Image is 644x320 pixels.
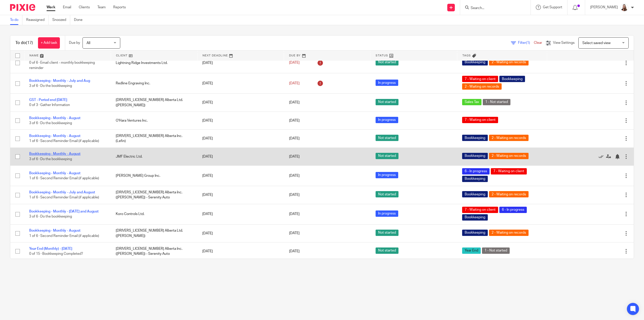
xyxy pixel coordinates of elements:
td: Koro Controls Ltd. [111,204,197,224]
span: 2 - Waiting on records [489,59,529,65]
td: [DRIVERS_LICENSE_NUMBER] Alberta Inc. (Lefin) [111,130,197,148]
td: Lightning Ridge Investments Ltd. [111,52,197,73]
span: In progress [376,80,398,86]
span: 7 - Waiting on client [462,207,498,213]
td: [DATE] [197,94,284,112]
td: [DATE] [197,73,284,94]
span: 1 of 6 · Second Reminder Email (if applicable) [29,234,99,238]
td: [DRIVERS_LICENSE_NUMBER] Alberta Inc. ([PERSON_NAME]) - Serenity Auto [111,242,197,260]
span: Not started [376,135,398,141]
span: Bookkeeping [462,176,488,182]
a: Bookkeeping - Monthly - August [29,152,80,156]
span: View Settings [553,41,575,45]
span: Filter [518,41,534,45]
span: In progress [376,210,398,217]
a: To do [10,15,22,25]
a: Year End (Monthly) - [DATE] [29,247,72,251]
a: GST - Period end [DATE] [29,98,67,102]
td: [DRIVERS_LICENSE_NUMBER] Alberta Ltd. ([PERSON_NAME]) [111,94,197,112]
a: Done [74,15,86,25]
span: Bookkeeping [462,59,488,65]
a: Reports [113,5,126,10]
span: 3 of 6 · Do the bookkeeping [29,157,72,161]
span: In progress [376,117,398,123]
span: Bookkeeping [462,230,488,236]
span: 1 of 6 · Second Reminder Email (if applicable) [29,139,99,143]
span: Bookkeeping [499,76,525,82]
span: Not started [376,230,398,236]
span: 6 - In progress [499,207,527,213]
td: [PERSON_NAME] Group Inc. [111,166,197,186]
span: (17) [26,41,33,45]
a: Snoozed [52,15,70,25]
span: Bookkeeping [462,191,488,197]
span: 6 - In progress [462,168,490,174]
span: Bookkeeping [462,135,488,141]
a: Bookkeeping - Monthly - August [29,171,80,175]
span: [DATE] [289,193,300,197]
span: Get Support [543,6,562,9]
td: [DATE] [197,166,284,186]
span: [DATE] [289,101,300,104]
span: 7 - Waiting on client [491,168,527,174]
td: [DATE] [197,130,284,148]
td: Redline Engraving Inc. [111,73,197,94]
span: [DATE] [289,174,300,177]
span: Bookkeeping [462,214,488,221]
span: 2 - Waiting on records [489,230,529,236]
td: [DATE] [197,112,284,129]
a: + Add task [38,37,60,49]
a: Reassigned [26,15,49,25]
td: JMF Electric Ltd. [111,148,197,165]
a: Bookkeeping - Monthly - July and August [29,191,95,194]
td: [DRIVERS_LICENSE_NUMBER] Alberta Ltd. ([PERSON_NAME]) [111,224,197,242]
td: O'Hara Ventures Inc. [111,112,197,129]
span: Sales Tax [462,99,481,105]
span: 1 of 6 · Second Reminder Email (if applicable) [29,196,99,199]
span: [DATE] [289,212,300,216]
td: [DATE] [197,148,284,165]
a: Email [63,5,71,10]
span: 7 - Waiting on client [462,117,498,123]
p: Due by [69,40,80,45]
td: [DRIVERS_LICENSE_NUMBER] Alberta Inc. ([PERSON_NAME]) - Serenity Auto [111,186,197,204]
p: [PERSON_NAME] [590,5,618,10]
span: 3 of 6 · Do the bookkeeping [29,121,72,125]
td: [DATE] [197,242,284,260]
a: Work [47,5,55,10]
span: 2 - Waiting on records [489,191,529,197]
span: [DATE] [289,232,300,235]
td: [DATE] [197,204,284,224]
a: Bookkeeping - Monthly - August [29,134,80,138]
span: Not started [376,247,398,254]
img: Pixie [10,4,35,11]
span: Not started [376,191,398,197]
span: 1 - Not started [482,247,510,254]
td: [DATE] [197,186,284,204]
span: [DATE] [289,82,300,85]
span: 3 of 6 · Do the bookkeeping [29,84,72,88]
span: 0 of 3 · Gather Information [29,103,70,107]
span: Tags [462,54,471,57]
span: Year End [462,247,481,254]
span: In progress [376,172,398,178]
span: [DATE] [289,61,300,64]
a: Team [97,5,106,10]
span: Bookkeeping [462,153,488,159]
td: [DATE] [197,52,284,73]
a: Bookkeeping - Monthly - [DATE] and August [29,210,99,213]
span: 0 of 6 · Email client - monthly bookkeeping reminder [29,61,95,70]
span: 7 - Waiting on client [462,76,498,82]
a: Bookkeeping - Monthly - August [29,116,80,120]
span: 3 of 6 · Do the bookkeeping [29,215,72,219]
span: 1 - Not started [483,99,510,105]
h1: To do [15,40,33,46]
span: Not started [376,59,398,65]
a: Mark as done [598,154,606,159]
span: Not started [376,99,398,105]
a: Clients [79,5,90,10]
span: 2 - Waiting on records [489,135,529,141]
td: [DATE] [197,224,284,242]
span: Not started [376,153,398,159]
span: [DATE] [289,155,300,158]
